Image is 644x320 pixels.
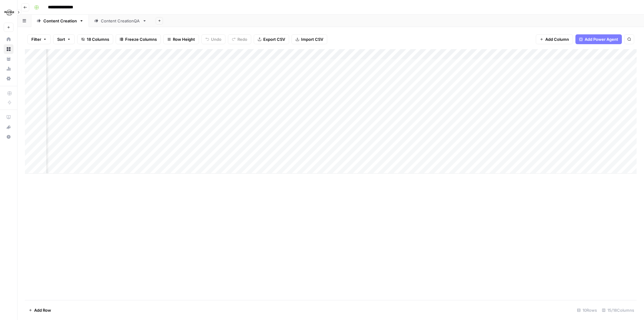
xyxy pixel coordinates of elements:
[574,305,599,315] div: 10 Rows
[4,122,14,132] button: What's new?
[545,36,569,42] span: Add Column
[228,34,251,44] button: Redo
[4,34,14,44] a: Home
[77,34,113,44] button: 18 Columns
[87,36,109,42] span: 18 Columns
[4,5,14,20] button: Workspace: Hard Rock Digital
[163,34,199,44] button: Row Height
[125,36,157,42] span: Freeze Columns
[237,36,247,42] span: Redo
[254,34,289,44] button: Export CSV
[57,36,65,42] span: Sort
[4,7,15,18] img: Hard Rock Digital Logo
[101,18,140,24] div: Content CreationQA
[301,36,323,42] span: Import CSV
[4,74,14,83] a: Settings
[89,15,152,27] a: Content CreationQA
[27,34,51,44] button: Filter
[575,34,622,44] button: Add Power Agent
[43,18,77,24] div: Content Creation
[173,36,195,42] span: Row Height
[536,34,573,44] button: Add Column
[292,34,327,44] button: Import CSV
[4,44,14,54] a: Browse
[211,36,221,42] span: Undo
[31,36,41,42] span: Filter
[34,307,51,313] span: Add Row
[25,305,55,315] button: Add Row
[116,34,161,44] button: Freeze Columns
[4,64,14,74] a: Usage
[4,54,14,64] a: Your Data
[599,305,637,315] div: 15/18 Columns
[263,36,285,42] span: Export CSV
[201,34,225,44] button: Undo
[4,112,14,122] a: AirOps Academy
[4,122,13,132] div: What's new?
[585,36,618,42] span: Add Power Agent
[4,132,14,142] button: Help + Support
[53,34,75,44] button: Sort
[31,15,89,27] a: Content Creation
